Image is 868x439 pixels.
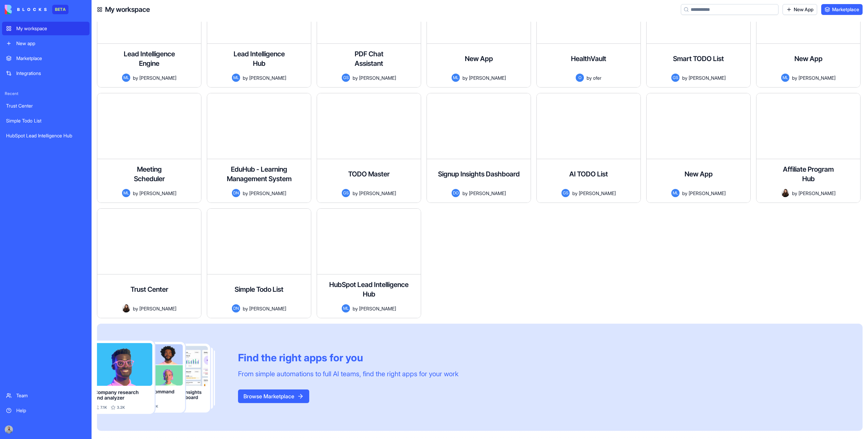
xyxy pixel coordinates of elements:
[756,93,861,203] a: Affiliate Program HubAvatarby[PERSON_NAME]
[139,190,176,197] span: [PERSON_NAME]
[16,392,85,399] div: Team
[122,165,176,184] h4: Meeting Scheduler
[798,190,835,197] span: [PERSON_NAME]
[16,70,85,77] div: Integrations
[452,74,460,82] span: ML
[133,74,138,81] span: by
[5,5,68,14] a: BETA
[572,190,577,197] span: by
[232,74,240,82] span: ML
[792,190,797,197] span: by
[579,190,616,197] span: [PERSON_NAME]
[359,305,396,312] span: [PERSON_NAME]
[131,285,168,294] h4: Trust Center
[462,190,468,197] span: by
[232,189,240,197] span: DN
[2,389,90,402] a: Team
[133,305,138,312] span: by
[798,74,835,81] span: [PERSON_NAME]
[232,49,286,68] h4: Lead Intelligence Hub
[249,190,286,197] span: [PERSON_NAME]
[243,305,248,312] span: by
[353,74,358,81] span: by
[646,93,751,203] a: New AppMLby[PERSON_NAME]
[16,55,85,62] div: Marketplace
[6,102,85,109] div: Trust Center
[342,189,350,197] span: GS
[238,369,458,379] div: From simple automations to full AI teams, find the right apps for your work
[671,189,679,197] span: ML
[685,169,713,179] h4: New App
[6,117,85,124] div: Simple Todo List
[2,91,90,96] span: Recent
[122,74,130,82] span: ML
[353,305,358,312] span: by
[438,169,520,179] h4: Signup Insights Dashboard
[469,74,506,81] span: [PERSON_NAME]
[682,190,687,197] span: by
[359,74,396,81] span: [PERSON_NAME]
[571,54,606,63] h4: HealthVault
[97,93,201,203] a: Meeting SchedulerMLby[PERSON_NAME]
[243,190,248,197] span: by
[235,285,283,294] h4: Simple Todo List
[16,25,85,32] div: My workspace
[342,74,350,82] span: GS
[781,165,835,184] h4: Affiliate Program Hub
[133,190,138,197] span: by
[783,4,817,15] a: New App
[342,304,350,312] span: ML
[249,74,286,81] span: [PERSON_NAME]
[213,165,305,184] h4: EduHub - Learning Management System
[317,93,421,203] a: TODO MasterGSby[PERSON_NAME]
[243,74,248,81] span: by
[238,393,309,400] a: Browse Marketplace
[348,169,390,179] h4: TODO Master
[2,37,90,50] a: New app
[139,74,176,81] span: [PERSON_NAME]
[232,304,240,312] span: DN
[122,189,130,197] span: ML
[2,114,90,128] a: Simple Todo List
[122,304,130,312] img: Avatar
[689,74,726,81] span: [PERSON_NAME]
[139,305,176,312] span: [PERSON_NAME]
[105,5,150,14] h4: My workspace
[2,129,90,142] a: HubSpot Lead Intelligence Hub
[16,407,85,414] div: Help
[353,190,358,197] span: by
[16,40,85,47] div: New app
[317,208,421,318] a: HubSpot Lead Intelligence HubMLby[PERSON_NAME]
[689,190,726,197] span: [PERSON_NAME]
[561,189,570,197] span: GS
[2,22,90,35] a: My workspace
[427,93,531,203] a: Signup Insights DashboardDOby[PERSON_NAME]
[673,54,724,63] h4: Smart TODO List
[469,190,506,197] span: [PERSON_NAME]
[593,74,601,81] span: ofer
[97,208,201,318] a: Trust CenterAvatarby[PERSON_NAME]
[207,208,311,318] a: Simple Todo ListDNby[PERSON_NAME]
[821,4,863,15] a: Marketplace
[671,74,679,82] span: GS
[569,169,608,179] h4: AI TODO List
[122,49,176,68] h4: Lead Intelligence Engine
[682,74,687,81] span: by
[207,93,311,203] a: EduHub - Learning Management SystemDNby[PERSON_NAME]
[536,93,641,203] a: AI TODO ListGSby[PERSON_NAME]
[2,99,90,113] a: Trust Center
[587,74,592,81] span: by
[576,74,584,82] span: O
[6,132,85,139] div: HubSpot Lead Intelligence Hub
[342,49,396,68] h4: PDF Chat Assistant
[238,351,458,364] div: Find the right apps for you
[794,54,823,63] h4: New App
[781,189,789,197] img: Avatar
[238,389,309,403] button: Browse Marketplace
[465,54,493,63] h4: New App
[5,5,47,14] img: logo
[452,189,460,197] span: DO
[781,74,789,82] span: ML
[249,305,286,312] span: [PERSON_NAME]
[462,74,468,81] span: by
